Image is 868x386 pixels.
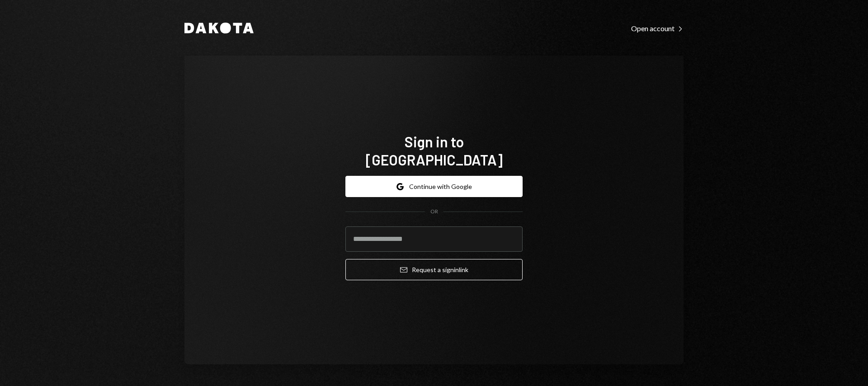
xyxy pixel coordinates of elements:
div: Open account [631,24,684,33]
keeper-lock: Open Keeper Popup [505,234,515,245]
a: Open account [631,23,684,33]
button: Request a signinlink [345,259,523,280]
button: Continue with Google [345,176,523,197]
div: OR [430,208,438,216]
h1: Sign in to [GEOGRAPHIC_DATA] [345,132,523,169]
